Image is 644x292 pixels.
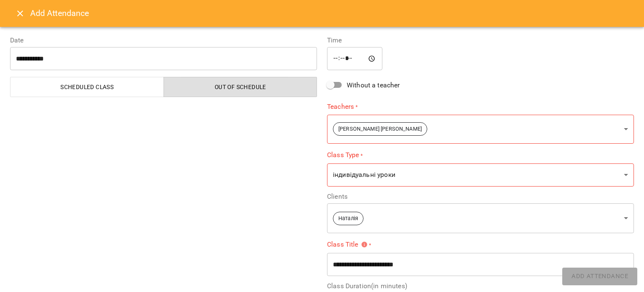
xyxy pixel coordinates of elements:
h6: Add Attendance [30,7,89,20]
button: Scheduled class [10,77,164,97]
label: Clients [327,193,634,200]
span: Scheduled class [16,82,159,92]
svg: Please specify class title or select clients [361,241,368,248]
span: Наталія [333,215,363,223]
button: Out of Schedule [164,77,317,97]
span: Out of Schedule [169,82,312,92]
label: Class Type [327,150,634,160]
div: індивідуальні уроки [327,163,634,187]
button: Close [10,3,30,24]
div: [PERSON_NAME] [PERSON_NAME] [327,115,634,144]
label: Teachers [327,102,634,111]
span: Class Title [327,241,368,248]
label: Time [327,37,634,44]
label: Class Duration(in minutes) [327,283,634,289]
label: Date [10,37,317,44]
span: [PERSON_NAME] [PERSON_NAME] [333,125,427,133]
div: Наталія [327,203,634,233]
span: Without a teacher [347,80,400,90]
